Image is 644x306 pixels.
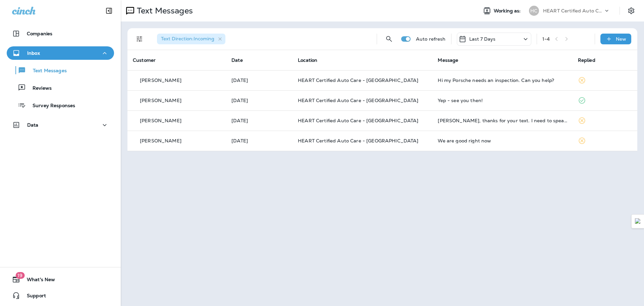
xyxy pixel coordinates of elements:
[7,289,114,302] button: Support
[157,34,225,44] div: Text Direction:Incoming
[298,138,418,144] span: HEART Certified Auto Care - [GEOGRAPHIC_DATA]
[26,85,52,92] p: Reviews
[625,5,637,17] button: Settings
[231,118,287,123] p: Sep 29, 2025 09:36 AM
[416,36,446,42] p: Auto refresh
[438,118,567,123] div: Kieesha, thanks for your text. I need to speak to you and I can't get through on your phone syste...
[578,57,595,63] span: Replied
[469,36,496,42] p: Last 7 Days
[140,138,181,143] p: [PERSON_NAME]
[7,98,114,112] button: Survey Responses
[133,32,146,46] button: Filters
[27,122,39,128] p: Data
[298,97,418,103] span: HEART Certified Auto Care - [GEOGRAPHIC_DATA]
[7,46,114,60] button: Inbox
[27,31,52,36] p: Companies
[438,98,567,103] div: Yep - see you then!
[231,78,287,83] p: Oct 4, 2025 01:46 PM
[298,57,317,63] span: Location
[298,118,418,124] span: HEART Certified Auto Care - [GEOGRAPHIC_DATA]
[231,98,287,103] p: Sep 30, 2025 03:32 PM
[438,57,458,63] span: Message
[438,78,567,83] div: Hi my Porsche needs an inspection. Can you help?
[140,118,181,123] p: [PERSON_NAME]
[543,8,603,13] p: HEART Certified Auto Care
[231,57,243,63] span: Date
[161,36,214,42] span: Text Direction : Incoming
[100,4,118,17] button: Collapse Sidebar
[494,8,522,14] span: Working as:
[7,81,114,95] button: Reviews
[7,27,114,40] button: Companies
[542,36,550,42] div: 1 - 4
[616,36,626,42] p: New
[529,6,539,16] div: HC
[231,138,287,143] p: Sep 29, 2025 09:26 AM
[7,273,114,286] button: 19What's New
[140,78,181,83] p: [PERSON_NAME]
[133,57,156,63] span: Customer
[20,277,55,285] span: What's New
[20,293,46,301] span: Support
[382,32,396,46] button: Search Messages
[298,77,418,83] span: HEART Certified Auto Care - [GEOGRAPHIC_DATA]
[15,272,24,279] span: 19
[27,50,40,56] p: Inbox
[7,63,114,77] button: Text Messages
[140,98,181,103] p: [PERSON_NAME]
[26,103,75,109] p: Survey Responses
[7,118,114,132] button: Data
[26,68,67,74] p: Text Messages
[134,6,193,16] p: Text Messages
[438,138,567,143] div: We are good right now
[635,218,641,224] img: Detect Auto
